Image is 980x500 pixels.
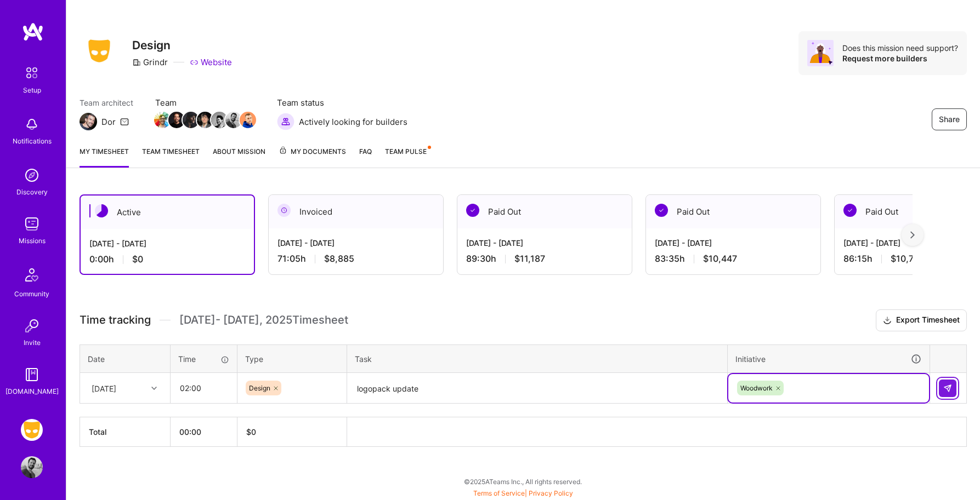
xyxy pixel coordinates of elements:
img: Invite [21,315,43,337]
span: Time tracking [80,313,151,327]
span: $11,187 [514,253,545,265]
img: Community [19,262,45,288]
div: Dor [101,116,116,128]
div: © 2025 ATeams Inc., All rights reserved. [66,468,980,495]
div: Notifications [13,135,52,147]
img: setup [20,61,43,84]
img: Team Architect [80,113,97,130]
div: Community [14,288,49,300]
div: 83:35 h [655,253,812,265]
img: Team Member Avatar [183,112,199,128]
a: Team Member Avatar [226,111,241,129]
img: Active [95,204,108,217]
div: Missions [19,235,46,246]
img: Team Member Avatar [211,112,228,128]
div: Does this mission need support? [842,43,958,53]
div: [DATE] - [DATE] [277,237,434,249]
span: My Documents [279,146,346,158]
img: teamwork [21,213,43,235]
button: Share [932,108,967,130]
div: [DATE] [92,382,116,394]
img: Paid Out [466,204,479,217]
th: Task [347,344,728,373]
i: icon CompanyGray [132,58,141,67]
a: My Documents [279,146,346,168]
span: [DATE] - [DATE] , 2025 Timesheet [179,313,348,327]
img: bell [21,113,43,135]
a: Team timesheet [142,146,200,168]
img: discovery [21,164,43,186]
a: My timesheet [80,146,129,168]
span: $ 0 [246,427,256,436]
div: 89:30 h [466,253,623,265]
th: Date [80,344,171,373]
img: User Avatar [21,456,43,478]
a: Team Member Avatar [169,111,184,129]
i: icon Download [883,315,892,326]
input: HH:MM [171,373,236,403]
span: Team Pulse [385,147,427,156]
a: Team Pulse [385,146,430,168]
div: Paid Out [457,195,632,228]
span: Actively looking for builders [299,116,407,128]
img: Paid Out [843,204,857,217]
div: Discovery [16,186,48,198]
i: icon Chevron [151,386,157,391]
a: Team Member Avatar [212,111,226,129]
img: Submit [943,384,952,393]
img: Avatar [807,40,834,66]
span: $10,781 [891,253,924,265]
a: Team Member Avatar [198,111,212,129]
div: [DATE] - [DATE] [466,237,623,249]
img: Invoiced [277,204,291,217]
div: Paid Out [646,195,820,228]
a: Team Member Avatar [155,111,169,129]
a: Terms of Service [473,489,525,497]
div: Invite [24,337,41,348]
img: Team Member Avatar [225,112,242,128]
th: 00:00 [171,417,237,447]
a: Team Member Avatar [241,111,255,129]
img: Team Member Avatar [197,112,213,128]
a: FAQ [359,146,372,168]
div: [DATE] - [DATE] [655,237,812,249]
h3: Design [132,38,232,52]
div: Initiative [735,353,922,365]
a: User Avatar [18,456,46,478]
img: Team Member Avatar [168,112,185,128]
span: Woodwork [740,384,773,392]
img: guide book [21,364,43,386]
textarea: logopack update [348,374,726,403]
a: Privacy Policy [529,489,573,497]
img: Grindr: Design [21,419,43,441]
span: $8,885 [324,253,354,265]
img: Team Member Avatar [240,112,256,128]
img: Team Member Avatar [154,112,171,128]
a: Grindr: Design [18,419,46,441]
span: Share [939,114,960,125]
div: 71:05 h [277,253,434,265]
div: Time [178,353,229,365]
img: right [910,231,915,239]
span: Team architect [80,97,133,108]
span: | [473,489,573,497]
span: Design [249,384,270,392]
img: Actively looking for builders [277,113,294,130]
div: null [939,380,958,397]
img: Paid Out [655,204,668,217]
div: 0:00 h [89,254,245,265]
a: About Mission [213,146,265,168]
div: Setup [23,84,41,96]
div: [DOMAIN_NAME] [5,386,59,397]
div: Invoiced [269,195,443,228]
img: logo [22,22,44,42]
a: Team Member Avatar [184,111,198,129]
i: icon Mail [120,117,129,126]
span: $10,447 [703,253,737,265]
th: Total [80,417,171,447]
button: Export Timesheet [876,309,967,331]
span: $0 [132,254,143,265]
a: Website [190,56,232,68]
div: Active [81,196,254,229]
span: Team status [277,97,407,108]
